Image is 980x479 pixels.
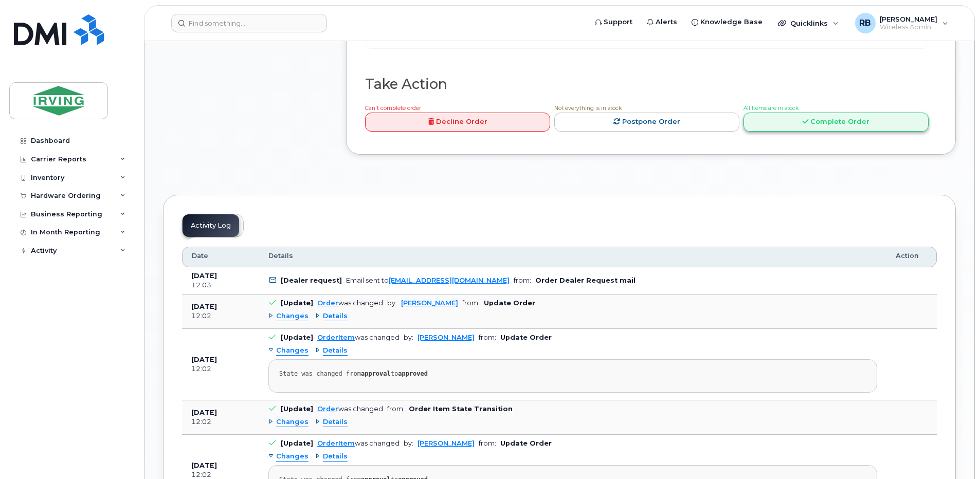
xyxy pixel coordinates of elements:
[317,405,383,413] div: was changed
[588,12,640,32] a: Support
[317,299,338,307] a: Order
[418,439,475,447] a: [PERSON_NAME]
[604,17,632,27] span: Support
[281,439,313,447] b: [Update]
[317,439,355,447] a: OrderItem
[191,417,250,427] div: 12:02
[276,417,308,427] span: Changes
[323,417,348,427] span: Details
[479,334,496,341] span: from:
[790,19,828,27] span: Quicklinks
[323,346,348,356] span: Details
[281,299,313,307] b: [Update]
[191,272,217,280] b: [DATE]
[771,13,846,33] div: Quicklinks
[191,311,250,321] div: 12:02
[880,15,937,23] span: [PERSON_NAME]
[276,452,308,462] span: Changes
[479,439,496,447] span: from:
[554,113,739,132] a: Postpone Order
[656,17,677,27] span: Alerts
[276,311,308,321] span: Changes
[554,105,622,112] span: Not everything is in stock
[323,311,348,321] span: Details
[171,14,327,32] input: Find something...
[281,334,313,341] b: [Update]
[191,409,217,416] b: [DATE]
[346,277,510,284] div: Email sent to
[317,334,400,341] div: was changed
[743,105,798,112] span: All Items are in stock
[684,12,770,32] a: Knowledge Base
[268,251,293,261] span: Details
[500,439,552,447] b: Update Order
[700,17,763,27] span: Knowledge Base
[848,13,955,33] div: Roberts, Brad
[859,17,871,29] span: RB
[387,299,397,307] span: by:
[317,299,383,307] div: was changed
[389,277,510,284] a: [EMAIL_ADDRESS][DOMAIN_NAME]
[462,299,480,307] span: from:
[387,405,405,413] span: from:
[886,247,937,267] th: Action
[484,299,535,307] b: Update Order
[500,334,552,341] b: Update Order
[191,281,250,290] div: 12:03
[640,12,684,32] a: Alerts
[401,299,458,307] a: [PERSON_NAME]
[404,439,413,447] span: by:
[191,356,217,363] b: [DATE]
[192,251,208,261] span: Date
[743,113,929,132] a: Complete Order
[317,405,338,413] a: Order
[398,370,428,377] strong: approved
[514,277,531,284] span: from:
[535,277,636,284] b: Order Dealer Request mail
[418,334,475,341] a: [PERSON_NAME]
[409,405,513,413] b: Order Item State Transition
[281,405,313,413] b: [Update]
[276,346,308,356] span: Changes
[365,77,929,92] h2: Take Action
[191,364,250,374] div: 12:02
[361,370,391,377] strong: approval
[191,303,217,310] b: [DATE]
[323,452,348,462] span: Details
[279,370,866,378] div: State was changed from to
[880,23,937,31] span: Wireless Admin
[317,439,400,447] div: was changed
[365,105,421,112] span: Can't complete order
[317,334,355,341] a: OrderItem
[365,113,550,132] a: Decline Order
[281,277,342,284] b: [Dealer request]
[191,462,217,469] b: [DATE]
[404,334,413,341] span: by:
